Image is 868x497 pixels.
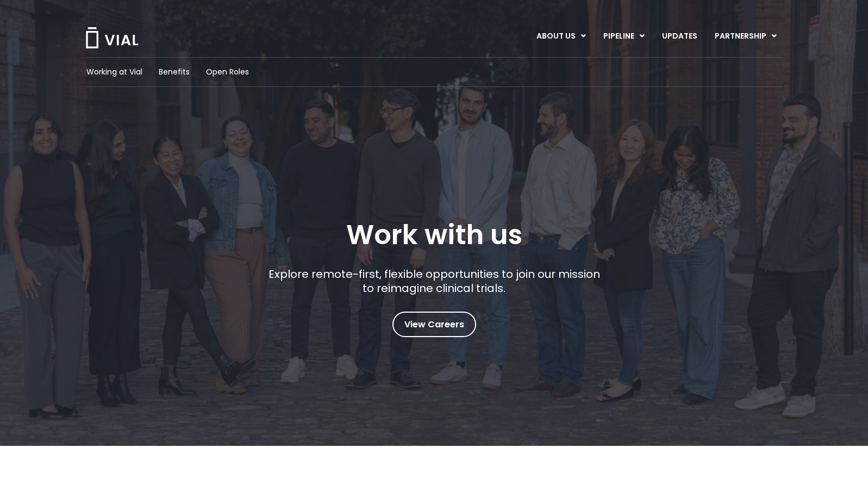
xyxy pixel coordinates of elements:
a: View Careers [392,312,476,337]
span: View Careers [404,318,464,332]
h1: Work with us [346,219,522,251]
p: Explore remote-first, flexible opportunities to join our mission to reimagine clinical trials. [264,267,604,295]
img: Vial Logo [85,27,139,48]
a: UPDATES [653,27,705,46]
a: Benefits [159,66,190,78]
a: ABOUT USMenu Toggle [528,27,594,46]
a: PIPELINEMenu Toggle [595,27,653,46]
a: Working at Vial [86,66,142,78]
a: PARTNERSHIPMenu Toggle [706,27,785,46]
a: Open Roles [206,66,249,78]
